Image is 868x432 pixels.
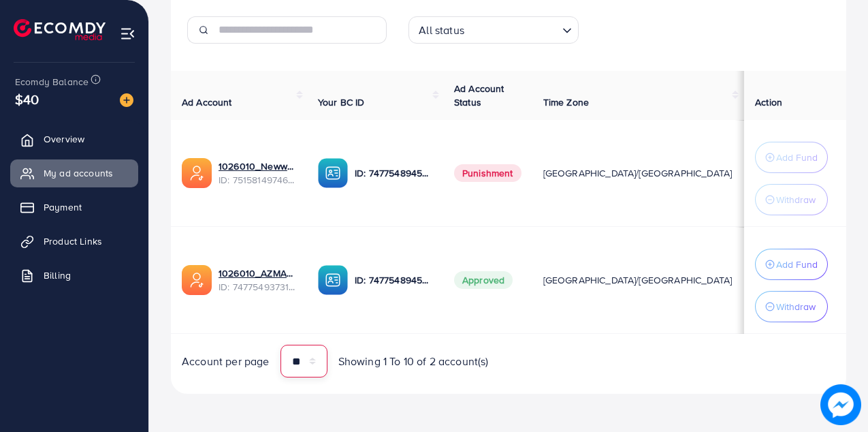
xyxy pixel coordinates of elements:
[468,18,557,40] input: Search for option
[355,272,432,288] p: ID: 7477548945393319953
[755,142,828,173] button: Add Fund
[318,265,348,295] img: ic-ba-acc.ded83a64.svg
[755,249,828,280] button: Add Fund
[219,159,296,187] div: <span class='underline'>1026010_Newww_1749912043958</span></br>7515814974686543888
[543,273,733,287] span: [GEOGRAPHIC_DATA]/[GEOGRAPHIC_DATA]
[15,89,39,109] span: $40
[120,93,133,107] img: image
[219,280,296,294] span: ID: 7477549373162389520
[44,166,113,180] span: My ad accounts
[219,159,296,173] a: 1026010_Newww_1749912043958
[120,26,135,42] img: menu
[408,16,579,44] div: Search for option
[182,95,232,109] span: Ad Account
[14,19,106,40] img: logo
[44,234,102,248] span: Product Links
[454,82,504,109] span: Ad Account Status
[338,354,489,369] span: Showing 1 To 10 of 2 account(s)
[755,95,782,109] span: Action
[10,125,138,153] a: Overview
[755,291,828,322] button: Withdraw
[318,95,365,109] span: Your BC ID
[543,95,589,109] span: Time Zone
[318,158,348,188] img: ic-ba-acc.ded83a64.svg
[182,265,212,295] img: ic-ads-acc.e4c84228.svg
[355,165,432,181] p: ID: 7477548945393319953
[416,20,467,40] span: All status
[219,266,296,280] a: 1026010_AZMANN_1741002645461
[10,194,138,221] a: Payment
[755,184,828,215] button: Withdraw
[44,200,82,214] span: Payment
[776,298,816,315] p: Withdraw
[543,166,733,180] span: [GEOGRAPHIC_DATA]/[GEOGRAPHIC_DATA]
[454,164,521,182] span: Punishment
[182,158,212,188] img: ic-ads-acc.e4c84228.svg
[10,228,138,255] a: Product Links
[219,173,296,187] span: ID: 7515814974686543888
[776,149,818,166] p: Add Fund
[454,271,513,289] span: Approved
[10,262,138,289] a: Billing
[219,266,296,294] div: <span class='underline'>1026010_AZMANN_1741002645461</span></br>7477549373162389520
[44,268,71,282] span: Billing
[820,384,861,425] img: image
[10,159,138,187] a: My ad accounts
[44,132,84,146] span: Overview
[182,354,270,369] span: Account per page
[776,256,818,273] p: Add Fund
[15,75,89,89] span: Ecomdy Balance
[776,191,816,208] p: Withdraw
